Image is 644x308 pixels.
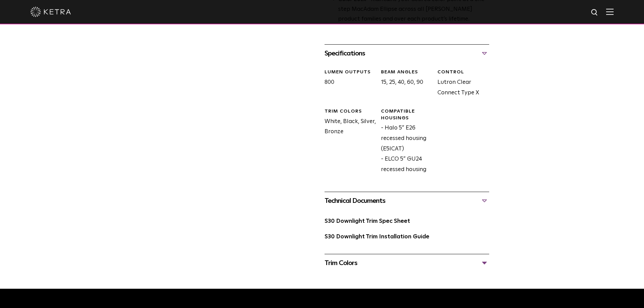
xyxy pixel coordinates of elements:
div: - Halo 5” E26 recessed housing (E5ICAT) - ELCO 5” GU24 recessed housing [376,108,432,175]
img: ketra-logo-2019-white [30,7,71,17]
div: Trim Colors [325,108,376,115]
div: Technical Documents [325,195,489,206]
a: S30 Downlight Trim Spec Sheet [325,218,410,224]
div: 15, 25, 40, 60, 90 [376,69,432,98]
div: Specifications [325,48,489,59]
div: Compatible Housings [381,108,432,121]
div: Trim Colors [325,258,489,268]
div: 800 [319,69,376,98]
img: Hamburger%20Nav.svg [606,8,614,15]
div: CONTROL [437,69,489,76]
div: White, Black, Silver, Bronze [319,108,376,175]
a: S30 Downlight Trim Installation Guide [325,234,429,240]
div: Lutron Clear Connect Type X [432,69,489,98]
div: LUMEN OUTPUTS [325,69,376,76]
img: search icon [591,8,599,17]
div: Beam Angles [381,69,432,76]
